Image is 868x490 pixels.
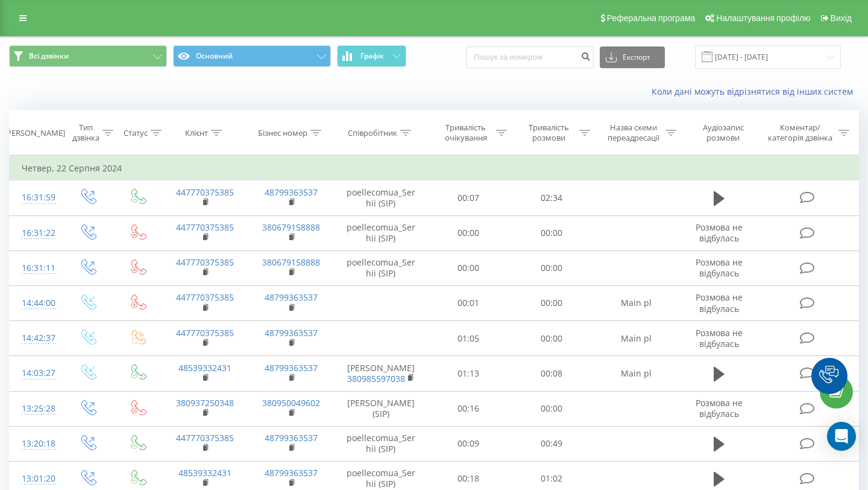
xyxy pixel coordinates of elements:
[176,221,234,233] a: 447770375385
[466,46,594,68] input: Пошук за номером
[72,122,99,143] div: Тип дзвінка
[173,45,331,67] button: Основний
[521,122,576,143] div: Тривалість розмови
[335,215,427,250] td: poellecomua_Serhii (SIP)
[176,327,234,339] a: 447770375385
[510,321,593,356] td: 00:00
[22,221,51,245] div: 16:31:22
[690,122,756,143] div: Аудіозапис розмови
[427,215,511,250] td: 00:00
[510,180,593,215] td: 02:34
[335,180,427,215] td: poellecomua_Serhii (SIP)
[185,128,208,138] div: Клієнт
[335,250,427,285] td: poellecomua_Serhii (SIP)
[265,432,318,444] a: 48799363537
[696,327,743,349] span: Розмова не відбулась
[335,391,427,426] td: [PERSON_NAME] (SIP)
[510,250,593,285] td: 00:00
[29,51,69,61] span: Всі дзвінки
[22,186,51,209] div: 16:31:59
[262,256,320,268] a: 380679158888
[265,467,318,479] a: 48799363537
[178,467,231,479] a: 48539332431
[427,285,511,320] td: 00:01
[335,426,427,461] td: poellecomua_Serhii (SIP)
[178,362,231,374] a: 48539332431
[604,122,662,143] div: Назва схеми переадресації
[265,186,318,198] a: 48799363537
[176,291,234,303] a: 447770375385
[265,327,318,339] a: 48799363537
[176,186,234,198] a: 447770375385
[262,221,320,233] a: 380679158888
[427,321,511,356] td: 01:05
[696,291,743,314] span: Розмова не відбулась
[22,361,51,385] div: 14:03:27
[427,391,511,426] td: 00:16
[22,326,51,350] div: 14:42:37
[22,397,51,421] div: 13:25:28
[438,122,494,143] div: Тривалість очікування
[265,362,318,374] a: 48799363537
[716,13,810,23] span: Налаштування профілю
[827,422,856,451] div: Open Intercom Messenger
[607,13,696,23] span: Реферальна програма
[593,356,679,391] td: Main pl
[427,180,511,215] td: 00:07
[22,256,51,280] div: 16:31:11
[765,122,835,143] div: Коментар/категорія дзвінка
[10,156,859,180] td: Четвер, 22 Серпня 2024
[652,86,859,97] a: Коли дані можуть відрізнятися вiд інших систем
[9,45,167,67] button: Всі дзвінки
[510,426,593,461] td: 00:49
[22,432,51,456] div: 13:20:18
[348,128,397,138] div: Співробітник
[696,256,743,279] span: Розмова не відбулась
[176,397,234,409] a: 380937250348
[696,397,743,419] span: Розмова не відбулась
[335,356,427,391] td: [PERSON_NAME]
[22,291,51,315] div: 14:44:00
[510,356,593,391] td: 00:08
[510,391,593,426] td: 00:00
[176,432,234,444] a: 447770375385
[258,128,307,138] div: Бізнес номер
[593,285,679,320] td: Main pl
[427,250,511,285] td: 00:00
[262,397,320,409] a: 380950049602
[510,215,593,250] td: 00:00
[427,426,511,461] td: 00:09
[831,13,852,23] span: Вихід
[176,256,234,268] a: 447770375385
[360,52,384,60] span: Графік
[427,356,511,391] td: 01:13
[337,45,406,67] button: Графік
[124,128,148,138] div: Статус
[600,46,665,68] button: Експорт
[265,291,318,303] a: 48799363537
[4,128,65,138] div: [PERSON_NAME]
[696,221,743,244] span: Розмова не відбулась
[510,285,593,320] td: 00:00
[347,373,405,384] a: 380985597038
[593,321,679,356] td: Main pl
